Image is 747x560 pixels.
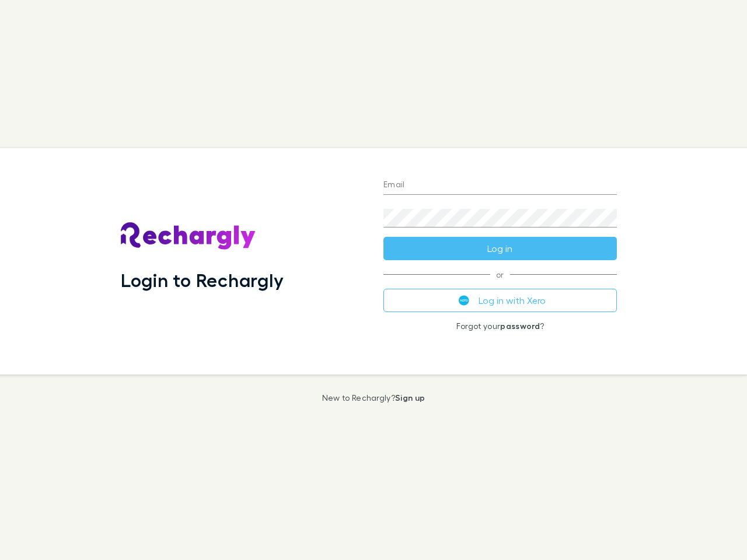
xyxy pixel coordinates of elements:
h1: Login to Rechargly [121,269,284,291]
a: Sign up [395,393,425,402]
img: Xero's logo [459,295,469,306]
p: Forgot your ? [383,321,617,331]
img: Rechargly's Logo [121,222,256,250]
button: Log in [383,237,617,260]
a: password [500,321,540,331]
button: Log in with Xero [383,289,617,312]
span: or [383,274,617,275]
p: New to Rechargly? [322,393,425,402]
